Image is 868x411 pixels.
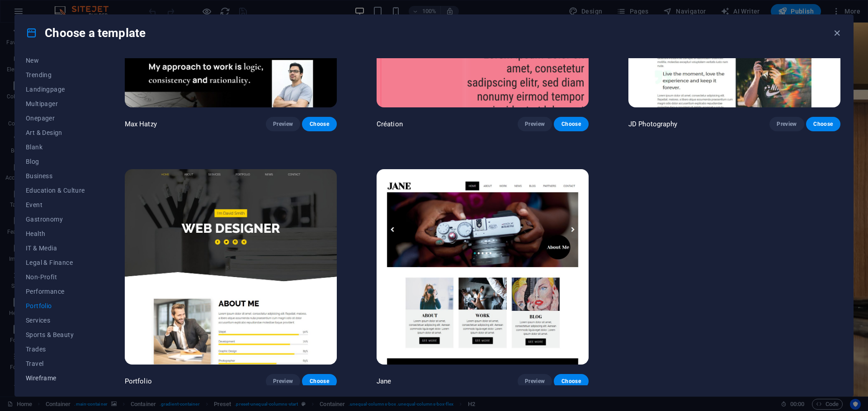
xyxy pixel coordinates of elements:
button: Art & Design [26,125,85,140]
span: New [26,57,85,64]
img: Portfolio [125,169,337,364]
button: Preview [769,117,804,131]
span: Preview [273,120,293,128]
span: Health [26,230,85,237]
button: Education & Culture [26,183,85,198]
span: Choose [309,120,329,128]
button: Blank [26,140,85,154]
span: Preview [273,378,293,385]
span: Blank [26,143,85,151]
p: Création [377,120,403,129]
button: Travel [26,356,85,371]
span: Choose [309,378,329,385]
button: Services [26,313,85,328]
button: Choose [806,117,840,131]
span: Business [26,172,85,180]
p: JD Photography [628,120,677,129]
button: Choose [554,374,588,388]
span: Performance [26,288,85,295]
span: Landingpage [26,86,85,93]
span: Wireframe [26,374,85,382]
span: Choose [561,120,581,128]
button: Landingpage [26,82,85,97]
p: Jane [377,377,392,386]
span: Preview [525,378,545,385]
button: Gastronomy [26,212,85,226]
span: Choose [561,378,581,385]
button: Sports & Beauty [26,328,85,342]
span: Portfolio [26,302,85,309]
button: Trending [26,68,85,82]
span: Preview [525,120,545,128]
img: Jane [377,169,589,364]
span: Onepager [26,115,85,122]
span: Gastronomy [26,216,85,223]
button: Onepager [26,111,85,125]
span: Non-Profit [26,273,85,281]
button: Preview [266,374,300,388]
button: IT & Media [26,241,85,255]
span: Education & Culture [26,187,85,194]
h4: Choose a template [26,26,146,40]
button: Choose [302,374,336,388]
p: Max Hatzy [125,120,157,129]
span: Trending [26,71,85,79]
button: Multipager [26,97,85,111]
span: Choose [813,120,833,128]
span: Event [26,201,85,208]
span: Legal & Finance [26,259,85,266]
button: Trades [26,342,85,356]
span: Sports & Beauty [26,331,85,338]
button: Performance [26,284,85,299]
button: Choose [302,117,336,131]
button: Health [26,226,85,241]
button: Preview [266,117,300,131]
button: Portfolio [26,299,85,313]
span: Multipager [26,100,85,107]
span: Travel [26,360,85,367]
span: Trades [26,346,85,353]
button: Choose [554,117,588,131]
button: Preview [518,374,552,388]
button: Business [26,169,85,183]
button: Preview [518,117,552,131]
button: New [26,53,85,68]
p: Portfolio [125,377,152,386]
span: Preview [777,120,797,128]
span: Art & Design [26,129,85,136]
span: Services [26,317,85,324]
button: Legal & Finance [26,255,85,270]
span: Blog [26,158,85,165]
button: Event [26,198,85,212]
button: Wireframe [26,371,85,385]
button: Blog [26,154,85,169]
button: Non-Profit [26,270,85,284]
span: IT & Media [26,245,85,252]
